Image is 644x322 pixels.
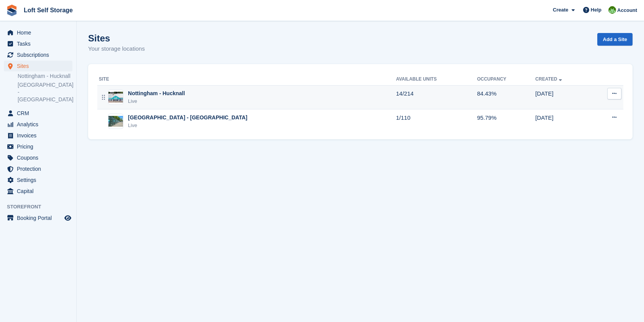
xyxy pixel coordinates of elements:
span: Analytics [17,119,63,130]
th: Site [97,73,396,86]
a: Created [535,76,563,82]
a: [GEOGRAPHIC_DATA] - [GEOGRAPHIC_DATA] [18,81,72,103]
img: Image of Nottingham - Hucknall site [108,92,123,103]
th: Occupancy [477,73,535,86]
a: menu [4,38,72,49]
td: 84.43% [477,85,535,109]
a: menu [4,141,72,152]
div: Nottingham - Hucknall [128,89,185,97]
span: Booking Portal [17,213,63,223]
span: Subscriptions [17,50,63,60]
span: Protection [17,163,63,174]
a: Loft Self Storage [21,4,76,17]
a: menu [4,152,72,163]
a: menu [4,119,72,130]
span: Settings [17,175,63,185]
h1: Sites [88,33,145,43]
img: Image of Nottingham - Bestwood Village site [108,116,123,127]
a: menu [4,61,72,71]
td: [DATE] [535,109,591,133]
span: Create [553,6,568,14]
th: Available Units [396,73,477,86]
td: 95.79% [477,109,535,133]
span: Account [617,7,637,14]
a: menu [4,50,72,60]
span: Coupons [17,152,63,163]
span: Sites [17,61,63,71]
span: CRM [17,108,63,119]
a: menu [4,130,72,141]
a: menu [4,186,72,197]
a: Nottingham - Hucknall [18,73,72,80]
span: Invoices [17,130,63,141]
div: Live [128,122,247,129]
td: 14/214 [396,85,477,109]
span: Help [591,6,601,14]
img: stora-icon-8386f47178a22dfd0bd8f6a31ec36ba5ce8667c1dd55bd0f319d3a0aa187defe.svg [6,5,18,16]
span: Storefront [7,203,76,211]
img: James Johnson [608,6,616,14]
a: menu [4,163,72,174]
div: [GEOGRAPHIC_DATA] - [GEOGRAPHIC_DATA] [128,114,247,122]
a: menu [4,108,72,119]
span: Pricing [17,141,63,152]
a: menu [4,175,72,185]
span: Capital [17,186,63,197]
a: Add a Site [597,33,633,46]
a: menu [4,213,72,223]
p: Your storage locations [88,45,145,53]
a: Preview store [63,213,72,223]
span: Tasks [17,38,63,49]
td: [DATE] [535,85,591,109]
span: Home [17,27,63,38]
div: Live [128,97,185,105]
a: menu [4,27,72,38]
td: 1/110 [396,109,477,133]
